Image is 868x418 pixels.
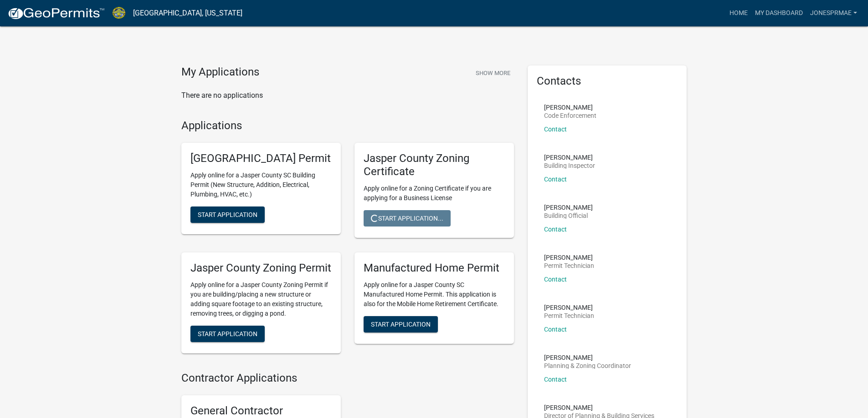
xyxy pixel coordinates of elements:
[190,171,332,199] p: Apply online for a Jasper County SC Building Permit (New Structure, Addition, Electrical, Plumbin...
[806,5,861,22] a: Jonesprmae
[544,226,567,233] a: Contact
[544,212,593,219] p: Building Official
[544,276,567,283] a: Contact
[181,65,259,79] h4: My Applications
[190,326,265,342] button: Start Application
[181,372,514,385] h4: Contractor Applications
[133,5,242,21] a: [GEOGRAPHIC_DATA], [US_STATE]
[544,126,567,133] a: Contact
[190,262,332,275] h5: Jasper County Zoning Permit
[190,206,265,223] button: Start Application
[544,254,594,261] p: [PERSON_NAME]
[371,320,431,327] span: Start Application
[371,214,443,222] span: Start Application...
[544,262,594,269] p: Permit Technician
[364,280,505,309] p: Apply online for a Jasper County SC Manufactured Home Permit. This application is also for the Mo...
[544,176,567,183] a: Contact
[364,184,505,203] p: Apply online for a Zoning Certificate if you are applying for a Business License
[181,90,514,101] p: There are no applications
[544,112,596,119] p: Code Enforcement
[544,162,595,169] p: Building Inspector
[198,330,257,337] span: Start Application
[726,5,751,22] a: Home
[544,326,567,333] a: Contact
[537,75,678,88] h5: Contacts
[544,312,594,319] p: Permit Technician
[544,204,593,211] p: [PERSON_NAME]
[544,154,595,161] p: [PERSON_NAME]
[544,363,631,369] p: Planning & Zoning Coordinator
[544,404,654,411] p: [PERSON_NAME]
[112,7,126,19] img: Jasper County, South Carolina
[544,354,631,361] p: [PERSON_NAME]
[364,152,505,178] h5: Jasper County Zoning Certificate
[544,376,567,383] a: Contact
[190,152,332,165] h5: [GEOGRAPHIC_DATA] Permit
[190,404,332,418] h5: General Contractor
[181,119,514,132] h4: Applications
[364,316,438,332] button: Start Application
[544,304,594,311] p: [PERSON_NAME]
[364,210,451,227] button: Start Application...
[751,5,806,22] a: My Dashboard
[181,119,514,361] wm-workflow-list-section: Applications
[190,280,332,318] p: Apply online for a Jasper County Zoning Permit if you are building/placing a new structure or add...
[364,262,505,275] h5: Manufactured Home Permit
[198,211,257,218] span: Start Application
[472,65,514,81] button: Show More
[544,104,596,111] p: [PERSON_NAME]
